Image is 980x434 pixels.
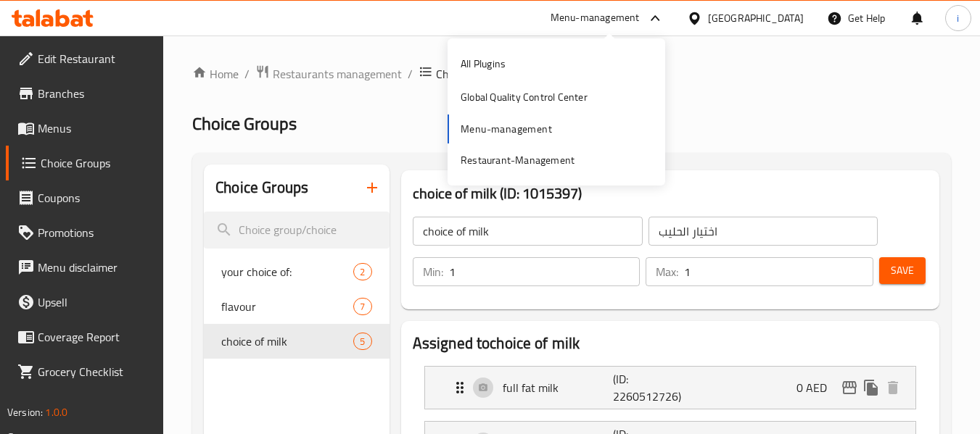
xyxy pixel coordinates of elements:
span: 5 [354,335,371,349]
div: Menu-management [551,9,640,27]
span: Choice Groups [41,154,152,172]
a: Edit Restaurant [6,41,164,76]
button: duplicate [860,377,882,398]
a: Choice Groups [6,146,164,180]
button: edit [839,377,860,398]
div: All Plugins [461,56,506,72]
div: your choice of:2 [204,254,389,289]
span: Branches [38,85,152,102]
li: / [244,65,250,83]
nav: breadcrumb [192,64,951,83]
input: search [204,212,389,249]
p: Min: [423,263,443,280]
li: / [408,65,413,83]
a: Branches [6,76,164,111]
a: Promotions [6,215,164,250]
a: Home [192,65,239,83]
span: Restaurants management [273,65,402,83]
a: Upsell [6,285,164,320]
span: Version: [7,403,43,422]
p: Max: [656,263,678,280]
span: Choice Groups [192,107,297,140]
p: 0 AED [796,379,839,396]
p: full fat milk [503,379,614,396]
div: Expand [425,367,915,409]
span: Edit Restaurant [38,50,152,67]
button: Save [879,257,926,284]
h3: choice of milk (ID: 1015397) [413,182,928,205]
div: Restaurant-Management [461,152,575,168]
div: choice of milk5 [204,324,389,359]
span: Grocery Checklist [38,363,152,380]
span: Save [891,262,914,280]
div: Choices [353,333,371,350]
span: Menus [38,120,152,137]
div: Choices [353,298,371,315]
h2: Assigned to choice of milk [413,333,928,354]
span: Coverage Report [38,328,152,346]
span: 2 [354,265,371,279]
a: Restaurants management [255,64,402,83]
span: choice of milk [221,333,353,350]
p: (ID: 2260512726) [613,370,687,405]
a: Coverage Report [6,320,164,354]
div: flavour7 [204,289,389,324]
a: Grocery Checklist [6,354,164,389]
span: Promotions [38,224,152,241]
span: flavour [221,298,353,315]
a: Menu disclaimer [6,250,164,285]
button: delete [882,377,904,398]
span: Coupons [38,189,152,206]
span: 7 [354,300,371,314]
span: 1.0.0 [45,403,67,422]
span: Menu disclaimer [38,259,152,276]
div: [GEOGRAPHIC_DATA] [708,10,804,26]
div: Global Quality Control Center [461,89,588,105]
span: i [957,10,959,26]
span: your choice of: [221,263,353,280]
span: Choice Groups [436,65,506,83]
a: Coupons [6,180,164,215]
span: Upsell [38,293,152,311]
h2: Choice Groups [215,177,308,199]
div: Choices [353,263,371,280]
a: Menus [6,111,164,146]
li: Expand [413,360,928,415]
